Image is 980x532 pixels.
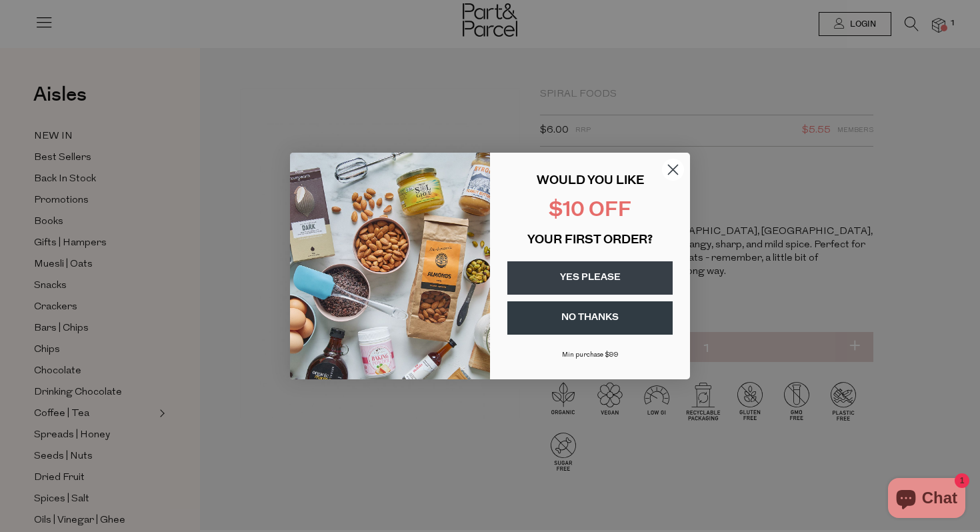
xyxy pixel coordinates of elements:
inbox-online-store-chat: Shopify online store chat [884,478,969,521]
span: $10 OFF [549,201,631,221]
img: 43fba0fb-7538-40bc-babb-ffb1a4d097bc.jpeg [290,153,490,379]
button: Close dialog [661,158,685,181]
button: NO THANKS [507,301,673,335]
button: YES PLEASE [507,261,673,295]
span: Min purchase $99 [562,351,619,359]
span: WOULD YOU LIKE [537,175,644,187]
span: YOUR FIRST ORDER? [527,235,653,247]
